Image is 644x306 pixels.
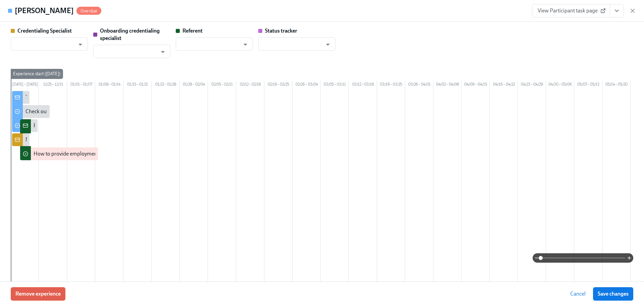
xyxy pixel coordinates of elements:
a: View Participant task page [532,4,610,17]
div: Experience start ([DATE]) [10,69,63,79]
div: Time to begin your [US_STATE] license application [25,94,140,101]
div: 04/09 – 04/15 [462,81,490,90]
button: View task page [610,4,624,17]
strong: Credentialing Specialist [17,28,72,34]
button: Remove experience [11,287,65,301]
button: Open [323,39,333,50]
span: Remove experience [15,291,61,297]
span: Overdue [76,8,101,13]
strong: Status tracker [265,28,297,34]
div: 03/05 – 03/11 [321,81,349,90]
span: Save changes [598,291,629,297]
strong: Onboarding credentialing specialist [100,28,160,41]
span: Cancel [570,291,586,297]
div: 04/23 – 04/29 [518,81,546,90]
h4: [PERSON_NAME] [15,6,74,16]
div: 12/25 – 12/31 [39,81,67,90]
div: 05/07 – 05/13 [574,81,602,90]
div: 04/16 – 04/22 [490,81,518,90]
div: 04/30 – 05/06 [546,81,574,90]
div: 01/22 – 01/28 [152,81,180,90]
button: Open [240,39,251,50]
div: How to provide employment confirmation [34,150,130,158]
strong: Referent [182,28,203,34]
div: 03/19 – 03/25 [377,81,405,90]
button: Open [75,39,86,50]
div: 02/12 – 02/18 [236,81,264,90]
div: [DATE] – [DATE] [11,81,39,90]
button: Open [158,47,168,57]
span: View Participant task page [538,7,604,14]
button: Cancel [566,287,590,301]
div: 03/26 – 04/01 [405,81,433,90]
div: New doctor enrolled in OCC licensure process: {{ participant.fullName }} [25,136,190,143]
div: 02/05 – 02/11 [208,81,236,90]
div: 01/01 – 01/07 [67,81,95,90]
button: Save changes [593,287,633,301]
div: 02/19 – 02/25 [264,81,292,90]
div: 03/12 – 03/18 [349,81,377,90]
div: Request for employment verification for Dr {{ participant.fullName }} [34,122,190,129]
div: 05/14 – 05/20 [602,81,631,90]
div: Check out this video to learn more about the OCC [25,108,138,115]
div: 04/02 – 04/08 [433,81,462,90]
div: 01/29 – 02/04 [180,81,208,90]
div: 01/15 – 01/21 [123,81,152,90]
div: 01/08 – 01/14 [95,81,123,90]
div: 02/26 – 03/04 [292,81,321,90]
